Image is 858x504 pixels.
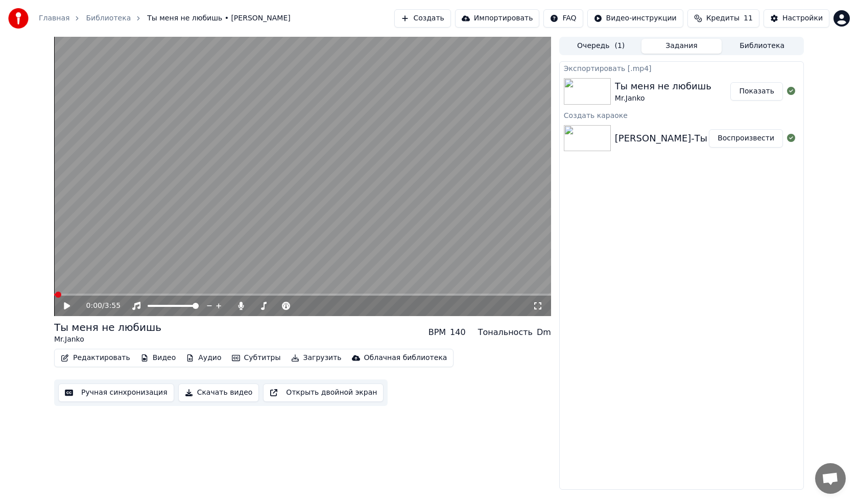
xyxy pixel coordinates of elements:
button: Редактировать [57,351,134,365]
div: Тональность [478,326,533,339]
button: Воспроизвести [709,129,783,148]
button: Открыть двойной экран [263,383,384,402]
span: 11 [744,13,753,23]
div: Ты меня не любишь [54,320,161,334]
button: Субтитры [228,351,285,365]
button: Очередь [561,39,641,54]
img: youka [8,8,29,29]
button: Создать [394,9,450,28]
div: 140 [450,326,466,339]
button: Настройки [764,9,829,28]
div: Открытый чат [815,463,846,494]
button: Аудио [182,351,225,365]
button: Загрузить [287,351,346,365]
button: Импортировать [455,9,540,28]
span: ( 1 ) [614,41,625,51]
nav: breadcrumb [39,13,291,23]
div: Настройки [782,13,823,23]
button: Ручная синхронизация [58,383,174,402]
a: Библиотека [86,13,131,23]
div: Создать караоке [560,109,803,121]
span: Кредиты [706,13,740,23]
button: Показать [730,82,783,101]
div: [PERSON_NAME]-Ты меня не любишь [615,131,791,146]
div: BPM [428,326,446,339]
div: Экспортировать [.mp4] [560,62,803,74]
button: Видео-инструкции [587,9,683,28]
div: Mr.Janko [615,93,711,104]
button: Кредиты11 [687,9,759,28]
button: Скачать видео [178,383,259,402]
div: Dm [537,326,551,339]
button: FAQ [543,9,583,28]
button: Видео [136,351,180,365]
div: Облачная библиотека [364,353,447,363]
div: / [86,301,111,311]
button: Библиотека [722,39,802,54]
div: Mr.Janko [54,334,161,345]
span: 0:00 [86,301,102,311]
div: Ты меня не любишь [615,79,711,93]
span: Ты меня не любишь • [PERSON_NAME] [147,13,290,23]
button: Задания [641,39,722,54]
a: Главная [39,13,69,23]
span: 3:55 [105,301,121,311]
